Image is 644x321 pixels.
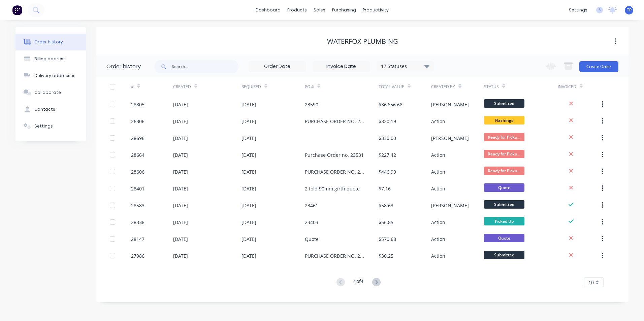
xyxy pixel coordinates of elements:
div: [DATE] [173,185,188,192]
div: 2 fold 90mm girth quote [305,185,360,192]
div: Action [431,118,445,125]
div: 23403 [305,219,318,226]
div: Total Value [379,77,431,96]
div: 28696 [131,135,144,142]
div: $330.00 [379,135,396,142]
div: Created By [431,84,455,90]
div: [DATE] [241,135,256,142]
div: [DATE] [241,101,256,108]
button: Delivery addresses [15,67,86,84]
span: Submitted [484,200,524,209]
div: Status [484,84,499,90]
div: PO # [305,77,379,96]
div: [DATE] [241,118,256,125]
div: Created [173,77,241,96]
div: Action [431,185,445,192]
span: Flashings [484,116,524,124]
input: Invoice Date [313,62,369,72]
span: Ready for Picku... [484,133,524,141]
div: Status [484,77,558,96]
div: $320.19 [379,118,396,125]
div: 28401 [131,185,144,192]
span: Submitted [484,251,524,259]
div: Created By [431,77,484,96]
div: sales [310,5,329,15]
div: Total Value [379,84,404,90]
div: Action [431,168,445,175]
div: Action [431,151,445,158]
span: TP [627,7,632,13]
div: [DATE] [241,252,256,259]
div: [DATE] [241,185,256,192]
div: [DATE] [241,236,256,243]
div: [DATE] [241,219,256,226]
div: $570.68 [379,236,396,243]
div: [DATE] [241,168,256,175]
div: $7.16 [379,185,391,192]
div: 28805 [131,101,144,108]
div: [DATE] [173,236,188,243]
img: Factory [12,5,22,15]
div: [DATE] [173,252,188,259]
div: 23461 [305,202,318,209]
span: Quote [484,234,524,242]
div: PURCHASE ORDER NO. 23292 [305,252,365,259]
div: Settings [34,123,53,129]
div: [DATE] [173,118,188,125]
div: Required [241,84,261,90]
div: 28147 [131,236,144,243]
div: productivity [359,5,392,15]
div: 28338 [131,219,144,226]
div: 26306 [131,118,144,125]
span: Picked Up [484,217,524,225]
div: purchasing [329,5,359,15]
div: [DATE] [173,135,188,142]
div: Contacts [34,106,55,112]
button: Billing address [15,50,86,67]
div: # [131,77,173,96]
span: Ready for Picku... [484,167,524,175]
div: PURCHASE ORDER NO. 23588 [305,118,365,125]
div: Billing address [34,56,66,62]
div: $58.63 [379,202,393,209]
div: $30.25 [379,252,393,259]
div: $227.42 [379,151,396,158]
span: Quote [484,183,524,192]
span: 10 [588,279,594,286]
div: Action [431,252,445,259]
div: Purchase Order no. 23531 [305,151,364,158]
div: Collaborate [34,90,61,96]
div: [DATE] [173,101,188,108]
div: 23590 [305,101,318,108]
button: Settings [15,118,86,135]
div: [PERSON_NAME] [431,202,469,209]
div: Invoiced [558,77,600,96]
div: $446.99 [379,168,396,175]
div: [DATE] [241,151,256,158]
span: Ready for Picku... [484,150,524,158]
div: Required [241,77,305,96]
div: 28606 [131,168,144,175]
div: Delivery addresses [34,73,75,79]
div: [PERSON_NAME] [431,101,469,108]
div: [DATE] [241,202,256,209]
div: [DATE] [173,168,188,175]
input: Search... [172,60,238,73]
div: [DATE] [173,219,188,226]
button: Create Order [579,61,618,72]
span: Submitted [484,99,524,108]
div: 28664 [131,151,144,158]
div: Waterfox Plumbing [327,37,398,45]
div: Created [173,84,191,90]
div: 27986 [131,252,144,259]
div: Invoiced [558,84,576,90]
div: $56.85 [379,219,393,226]
div: 17 Statuses [377,63,433,70]
div: 1 of 4 [354,278,363,287]
div: [DATE] [173,151,188,158]
div: Action [431,236,445,243]
button: Collaborate [15,84,86,101]
input: Order Date [249,62,305,72]
button: Contacts [15,101,86,118]
div: PURCHASE ORDER NO. 23519 [305,168,365,175]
